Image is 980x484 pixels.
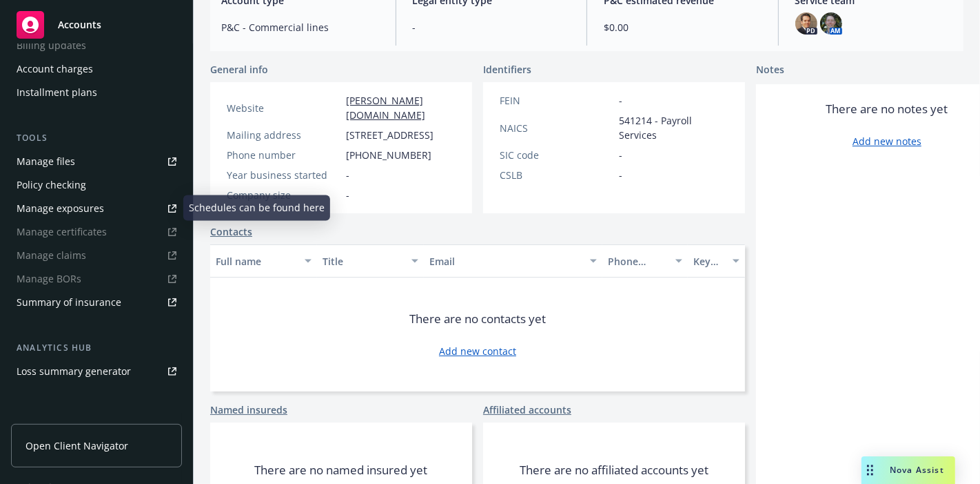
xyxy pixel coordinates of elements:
div: Tools [11,131,182,145]
a: Loss summary generator [11,360,182,383]
span: - [413,20,571,35]
div: Loss summary generator [17,360,131,383]
img: photo [795,12,817,35]
span: General info [210,62,268,77]
div: SIC code [500,148,613,162]
div: Account settings [11,410,182,424]
div: Analytics hub [11,341,182,355]
a: [PERSON_NAME][DOMAIN_NAME] [346,94,425,122]
div: FEIN [500,93,613,108]
span: There are no notes yet [826,101,948,117]
span: 541214 - Payroll Services [619,113,728,142]
span: [STREET_ADDRESS] [346,128,433,142]
img: photo [820,12,842,35]
span: - [346,188,349,202]
span: Open Client Navigator [25,438,128,453]
span: [PHONE_NUMBER] [346,148,431,162]
div: Account charges [17,58,93,80]
span: Identifiers [483,62,531,77]
div: Email [429,254,582,269]
span: Billing updates [11,35,182,57]
span: There are no named insured yet [255,462,428,478]
span: Manage claims [11,244,182,267]
div: Manage exposures [17,197,104,220]
a: Installment plans [11,81,182,104]
button: Key contact [688,244,745,278]
button: Nova Assist [861,456,955,484]
div: Mailing address [227,128,340,142]
div: Year business started [227,168,340,182]
span: - [346,168,349,182]
span: $0.00 [604,20,762,35]
div: Drag to move [861,456,879,484]
a: Manage files [11,151,182,173]
div: Full name [216,254,296,269]
div: Phone number [227,148,340,162]
div: Company size [227,188,340,202]
span: Manage BORs [11,268,182,290]
div: Phone number [608,254,667,269]
a: Policy checking [11,174,182,196]
div: Summary of insurance [17,291,121,313]
span: Manage certificates [11,221,182,243]
div: Policy checking [17,174,86,196]
div: Title [323,254,403,269]
a: Accounts [11,6,182,44]
button: Phone number [602,244,688,278]
span: There are no contacts yet [409,311,546,327]
div: Manage files [17,151,75,173]
a: Add new notes [853,134,921,148]
span: - [619,148,622,162]
a: Add new contact [439,344,516,358]
div: Website [227,101,340,115]
div: Installment plans [17,81,97,104]
a: Contacts [210,224,252,239]
span: There are no affiliated accounts yet [520,462,708,478]
div: NAICS [500,121,613,135]
button: Email [424,244,602,278]
div: Key contact [693,254,724,269]
a: Named insureds [210,403,287,417]
span: Accounts [58,19,101,30]
span: Nova Assist [890,464,944,476]
a: Summary of insurance [11,291,182,313]
a: Manage exposures [11,197,182,220]
button: Title [317,244,424,278]
div: CSLB [500,168,613,182]
span: - [619,93,622,108]
span: Notes [756,62,784,79]
a: Account charges [11,58,182,80]
a: Affiliated accounts [483,403,571,417]
span: - [619,168,622,182]
span: P&C - Commercial lines [221,20,379,35]
button: Full name [210,244,317,278]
